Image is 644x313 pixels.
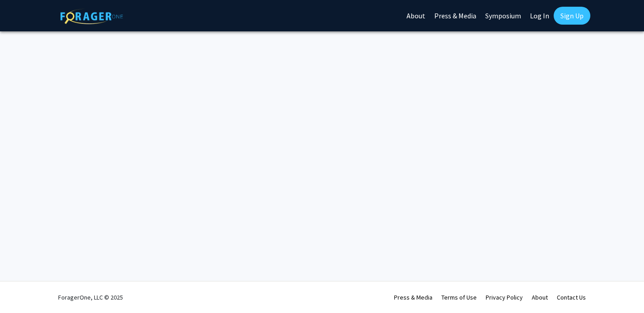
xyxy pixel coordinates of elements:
a: Terms of Use [441,293,477,301]
div: ForagerOne, LLC © 2025 [58,282,123,313]
a: Privacy Policy [486,293,523,301]
a: Contact Us [557,293,586,301]
a: About [532,293,548,301]
a: Press & Media [394,293,432,301]
img: ForagerOne Logo [60,9,123,24]
a: Sign Up [554,7,590,25]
